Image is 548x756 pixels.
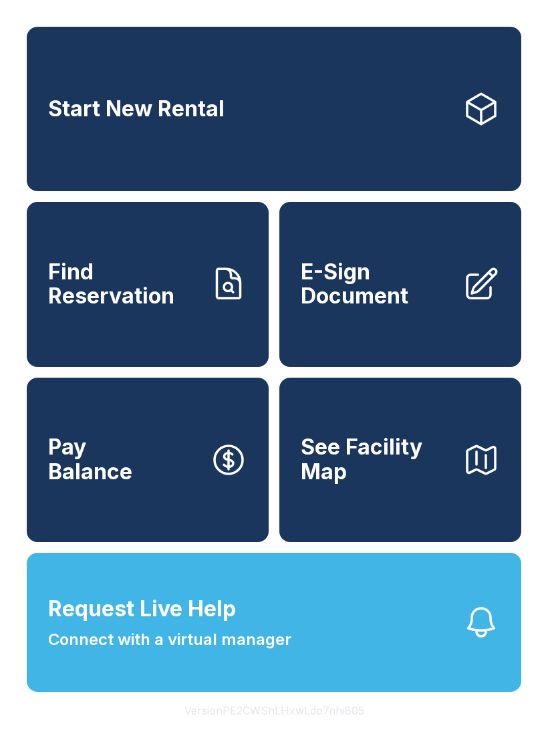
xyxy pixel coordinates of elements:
span: Pay Balance [48,435,132,484]
a: PayBalance [27,378,269,542]
span: E-Sign Document [301,260,452,309]
button: VersionPE2CWShLHxwLdo7nhiB05 [174,692,375,729]
a: E-Sign Document [279,202,521,366]
span: Request Live Help [48,593,236,625]
span: See Facility Map [301,435,452,484]
button: See Facility Map [279,378,521,542]
a: Find Reservation [27,202,269,366]
a: Start New Rental [27,27,521,191]
span: Find Reservation [48,260,199,309]
span: Start New Rental [48,97,225,122]
button: Request Live HelpConnect with a virtual manager [27,553,521,692]
span: Connect with a virtual manager [48,628,291,652]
